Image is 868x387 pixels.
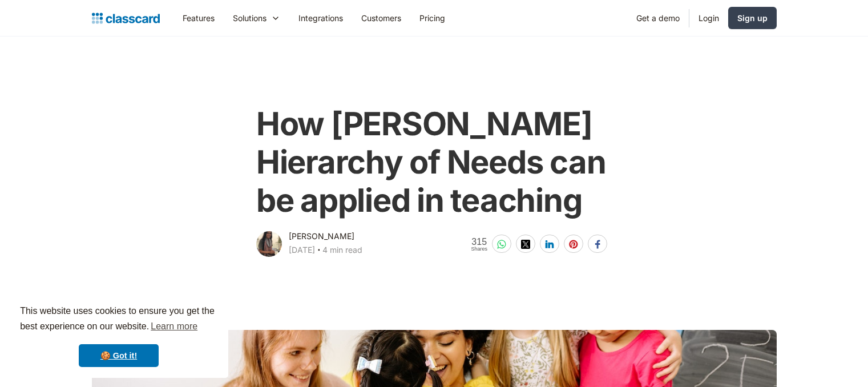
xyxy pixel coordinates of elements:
div: [DATE] [289,243,315,257]
span: Shares [471,247,487,252]
a: learn more about cookies [149,318,199,335]
div: Solutions [224,5,289,31]
img: pinterest-white sharing button [569,240,578,249]
a: Customers [352,5,410,31]
a: Get a demo [627,5,689,31]
img: whatsapp-white sharing button [497,240,506,249]
div: cookieconsent [9,293,228,378]
a: Login [689,5,728,31]
img: facebook-white sharing button [593,240,602,249]
a: Logo [92,10,160,26]
div: 4 min read [322,243,362,257]
div: ‧ [315,243,322,259]
a: Sign up [728,7,777,29]
img: linkedin-white sharing button [545,240,554,249]
div: Sign up [737,12,768,24]
span: 315 [471,237,487,247]
a: Integrations [289,5,352,31]
span: This website uses cookies to ensure you get the best experience on our website. [20,304,217,335]
a: dismiss cookie message [79,344,159,367]
h1: How [PERSON_NAME] Hierarchy of Needs can be applied in teaching [256,105,612,220]
div: Solutions [233,12,267,24]
img: twitter-white sharing button [521,240,530,249]
a: Features [173,5,224,31]
a: Pricing [410,5,454,31]
div: [PERSON_NAME] [289,229,354,243]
